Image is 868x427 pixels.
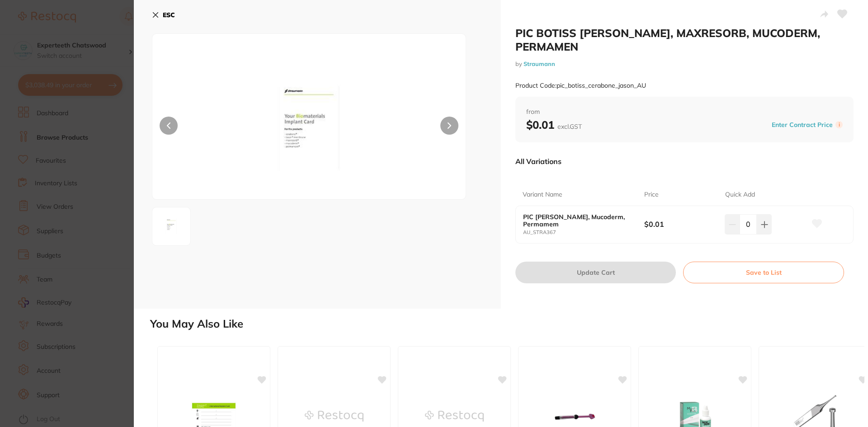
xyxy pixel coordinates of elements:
a: Straumann [524,60,555,67]
b: PIC [PERSON_NAME], Mucoderm, Permamem [523,213,632,228]
button: Enter Contract Price [769,121,835,129]
small: Product Code: pic_botiss_cerabone_jason_AU [515,82,646,89]
p: Price [644,190,659,199]
img: JmhlaT0zMDA [215,56,403,199]
b: ESC [163,11,175,19]
p: Variant Name [523,190,562,199]
b: $0.01 [644,219,717,229]
img: JmhlaT0zMDA [155,210,188,243]
small: AU_STRA367 [523,230,644,235]
h2: You May Also Like [150,318,864,330]
label: i [835,121,843,128]
button: ESC [152,7,175,23]
h2: PIC BOTISS [PERSON_NAME], MAXRESORB, MUCODERM, PERMAMEN [515,26,854,53]
button: Update Cart [515,262,676,283]
p: Quick Add [725,190,755,199]
span: from [526,108,843,117]
p: All Variations [515,157,561,166]
button: Save to List [683,262,844,283]
small: by [515,61,854,67]
b: $0.01 [526,118,582,131]
span: excl. GST [557,122,582,131]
